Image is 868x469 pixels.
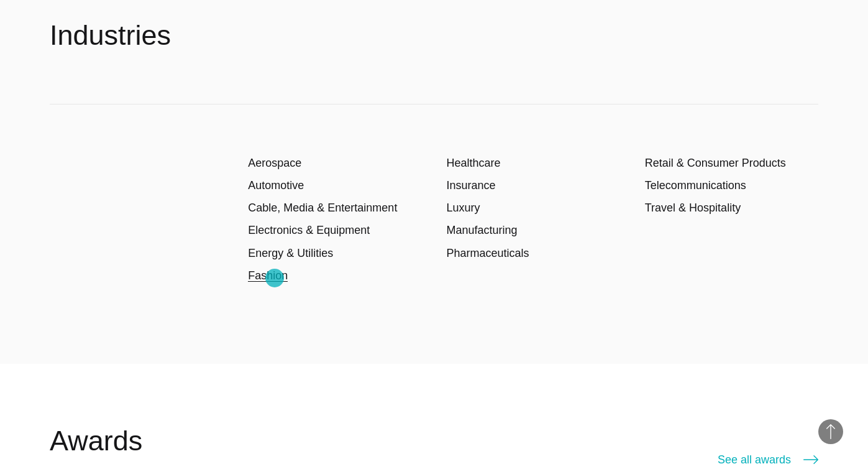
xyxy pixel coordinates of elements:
[447,224,518,236] a: Manufacturing
[248,269,288,282] a: Fashion
[818,419,843,444] button: Back to Top
[645,179,746,192] a: Telecommunications
[447,247,529,259] a: Pharmaceuticals
[50,17,171,54] h2: Industries
[248,202,397,214] a: Cable, Media & Entertainment
[248,179,304,192] a: Automotive
[447,202,480,214] a: Luxury
[50,422,142,460] h2: Awards
[248,224,370,236] a: Electronics & Equipment
[645,202,741,214] a: Travel & Hospitality
[248,247,333,259] a: Energy & Utilities
[447,157,501,169] a: Healthcare
[447,179,496,192] a: Insurance
[645,157,786,169] a: Retail & Consumer Products
[718,451,818,468] a: See all awards
[248,157,301,169] a: Aerospace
